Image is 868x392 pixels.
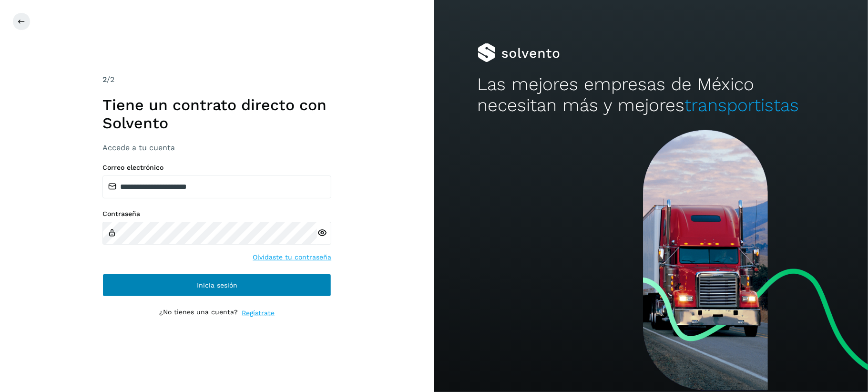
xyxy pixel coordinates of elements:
a: Olvidaste tu contraseña [253,252,331,262]
a: Regístrate [242,308,275,318]
p: ¿No tienes una cuenta? [159,308,238,318]
h3: Accede a tu cuenta [102,143,331,152]
div: /2 [102,74,331,85]
span: 2 [102,75,107,84]
label: Contraseña [102,210,331,218]
h2: Las mejores empresas de México necesitan más y mejores [478,74,825,116]
span: transportistas [685,95,799,115]
label: Correo electrónico [102,164,331,172]
h1: Tiene un contrato directo con Solvento [102,96,331,133]
span: Inicia sesión [197,282,237,289]
button: Inicia sesión [102,274,331,297]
